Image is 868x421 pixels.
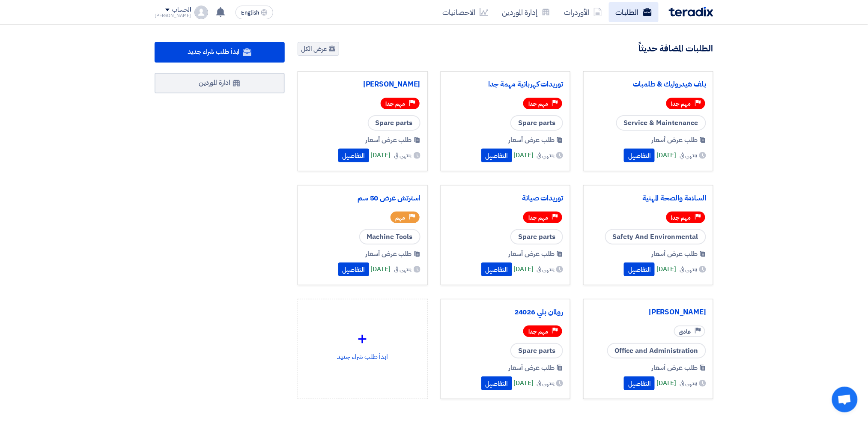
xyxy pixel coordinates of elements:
[607,343,706,358] span: Office and Administration
[448,194,564,203] a: توريدات صيانة
[448,80,564,89] a: توريدات كهربائية مهمة جدا
[510,229,563,245] span: Spare parts
[155,13,191,18] div: [PERSON_NAME]
[394,265,412,274] span: ينتهي في
[624,149,655,162] button: التفاصيل
[669,7,713,17] img: Teradix logo
[172,6,191,14] div: الحساب
[639,43,713,54] h4: الطلبات المضافة حديثاً
[651,249,698,259] span: طلب عرض أسعار
[616,115,706,131] span: Service & Maintenance
[194,6,208,19] img: profile_test.png
[651,135,698,145] span: طلب عرض أسعار
[679,328,691,336] span: عادي
[188,47,239,57] span: ابدأ طلب شراء جديد
[680,151,698,160] span: ينتهي في
[394,151,412,160] span: ينتهي في
[448,308,564,316] a: رولمان بلي 24026
[528,214,548,222] span: مهم جدا
[609,2,659,22] a: الطلبات
[537,379,555,388] span: ينتهي في
[656,264,676,274] span: [DATE]
[366,249,412,259] span: طلب عرض أسعار
[371,150,391,160] span: [DATE]
[514,378,534,388] span: [DATE]
[241,10,259,16] span: English
[510,115,563,131] span: Spare parts
[396,214,406,222] span: مهم
[624,263,655,276] button: التفاصيل
[386,100,406,108] span: مهم جدا
[298,42,339,56] a: عرض الكل
[528,328,548,336] span: مهم جدا
[680,265,698,274] span: ينتهي في
[671,100,691,108] span: مهم جدا
[305,80,421,89] a: [PERSON_NAME]
[338,263,369,276] button: التفاصيل
[155,73,285,93] a: ادارة الموردين
[624,376,655,390] button: التفاصيل
[371,264,391,274] span: [DATE]
[509,363,555,373] span: طلب عرض أسعار
[537,151,555,160] span: ينتهي في
[591,194,706,203] a: السلامة والصحة المهنية
[338,149,369,162] button: التفاصيل
[591,80,706,89] a: بلف هيدروليك & طلمبات
[605,229,706,245] span: Safety And Environmental
[656,150,676,160] span: [DATE]
[537,265,555,274] span: ينتهي في
[651,363,698,373] span: طلب عرض أسعار
[305,326,421,352] div: +
[481,149,512,162] button: التفاصيل
[832,387,858,412] a: Open chat
[481,376,512,390] button: التفاصيل
[528,100,548,108] span: مهم جدا
[509,249,555,259] span: طلب عرض أسعار
[305,306,421,382] div: ابدأ طلب شراء جديد
[680,379,698,388] span: ينتهي في
[305,194,421,203] a: استرتش عرض 50 سم
[510,343,563,358] span: Spare parts
[557,2,609,22] a: الأوردرات
[366,135,412,145] span: طلب عرض أسعار
[481,263,512,276] button: التفاصيل
[359,229,421,245] span: Machine Tools
[591,308,706,316] a: [PERSON_NAME]
[509,135,555,145] span: طلب عرض أسعار
[236,6,273,19] button: English
[671,214,691,222] span: مهم جدا
[514,264,534,274] span: [DATE]
[514,150,534,160] span: [DATE]
[368,115,421,131] span: Spare parts
[495,2,557,22] a: إدارة الموردين
[435,2,495,22] a: الاحصائيات
[656,378,676,388] span: [DATE]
